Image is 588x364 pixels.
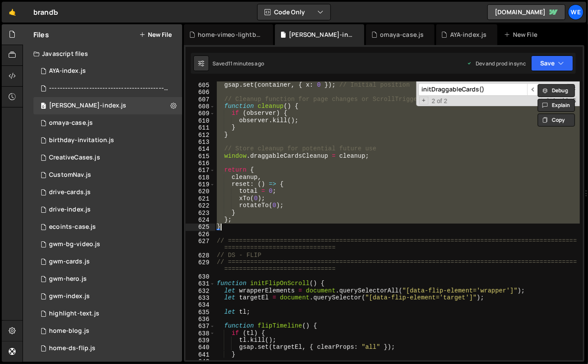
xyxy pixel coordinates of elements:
div: 605 [186,82,215,89]
div: 614 [186,146,215,153]
div: New File [504,30,541,39]
div: 641 [186,351,215,358]
div: 627 [186,238,215,252]
div: 635 [186,309,215,316]
div: 12095/46699.js [33,80,185,97]
div: drive-index.js [49,206,91,214]
div: 12095/46698.js [33,62,182,80]
div: 630 [186,273,215,280]
div: drive-cards.js [49,188,91,196]
div: 623 [186,210,215,217]
div: 12095/40244.js [33,322,182,340]
div: 631 [186,280,215,287]
button: Copy [538,114,575,127]
div: 619 [186,181,215,188]
div: 12095/35235.js [33,184,182,201]
div: 609 [186,110,215,117]
span: ​ [527,83,539,96]
div: 616 [186,160,215,167]
div: Saved [212,60,264,67]
div: ------------------------------------------------.js [49,84,169,92]
div: 12095/34673.js [33,253,182,270]
div: highlight-text.js [49,310,99,318]
div: 624 [186,217,215,224]
div: omaya-case.js [380,30,424,39]
div: [PERSON_NAME]-index.js [49,102,127,110]
a: [DOMAIN_NAME] [487,4,565,20]
div: 606 [186,89,215,96]
span: 2 of 2 [428,97,451,104]
div: 618 [186,174,215,181]
div: 12095/33534.js [33,236,182,253]
div: CreativeCases.js [49,154,100,162]
div: home-blog.js [49,327,89,335]
div: 622 [186,202,215,209]
div: brandЪ [33,7,58,17]
div: home-ds-flip.js [49,344,95,352]
div: 12095/46345.js [33,114,182,132]
div: Dev and prod in sync [467,60,526,67]
div: gwm-hero.js [49,275,87,283]
div: 626 [186,231,215,238]
div: 628 [186,252,215,259]
div: AYA-index.js [450,30,487,39]
div: home-vimeo-lightbox.js [198,30,263,39]
div: 625 [186,224,215,231]
div: 629 [186,259,215,273]
div: 12095/39566.js [33,218,182,236]
div: 612 [186,132,215,139]
button: Save [531,55,573,71]
div: 615 [186,153,215,160]
div: 613 [186,139,215,146]
div: 640 [186,344,215,351]
div: 637 [186,323,215,330]
div: 638 [186,330,215,337]
span: 0 [41,103,46,110]
div: CustomNav.js [49,171,91,179]
div: 611 [186,124,215,131]
div: 607 [186,96,215,103]
div: gwm-cards.js [49,258,90,266]
div: 12095/35237.js [33,201,182,218]
div: 12095/34889.js [33,270,182,288]
button: New File [139,31,172,38]
div: birthday-invitation.js [49,136,114,144]
span: Toggle Replace mode [419,97,428,104]
div: 639 [186,337,215,344]
div: 634 [186,302,215,309]
div: gwm-bg-video.js [49,240,100,248]
input: Search for [418,83,527,96]
div: AYA-index.js [49,67,86,75]
button: Debug [538,84,575,97]
div: 608 [186,103,215,110]
a: We [568,4,584,20]
h2: Files [33,30,49,39]
div: Javascript files [23,45,182,62]
a: 🤙 [2,2,23,23]
div: 12095/39583.js [33,305,182,322]
button: Code Only [258,4,330,20]
div: 12095/37997.js [33,340,182,357]
div: 610 [186,117,215,124]
div: omaya-case.js [49,119,93,127]
div: 633 [186,295,215,302]
div: 620 [186,188,215,195]
div: gwm-index.js [49,292,90,300]
div: 621 [186,195,215,202]
div: 12095/31445.js [33,149,182,166]
div: 11 minutes ago [228,60,264,67]
div: 12095/46212.js [33,132,182,149]
div: 12095/46624.js [33,97,182,114]
div: 12095/31261.js [33,166,182,184]
div: ecoints-case.js [49,223,96,231]
div: [PERSON_NAME]-index.js [289,30,354,39]
button: Explain [538,99,575,112]
div: 632 [186,288,215,295]
div: 636 [186,316,215,323]
div: 617 [186,167,215,174]
div: 12095/34818.js [33,288,182,305]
